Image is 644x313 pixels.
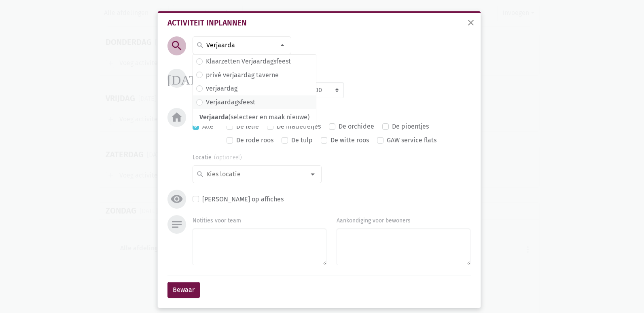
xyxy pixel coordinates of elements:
i: notes [170,218,183,231]
label: Locatie [193,153,242,162]
label: privé verjaardag taverne [206,70,279,80]
label: De madeliefjes [277,121,321,132]
label: [PERSON_NAME] op affiches [202,194,284,205]
label: Verjaardagsfeest [206,97,255,108]
label: verjaardag [206,83,237,94]
label: De tulp [291,135,313,146]
i: home [170,111,183,124]
span: (selecteer en maak nieuwe) [193,112,316,123]
label: De orchidee [339,121,374,132]
label: Klaarzetten Verjaardagsfeest [206,56,291,67]
label: De witte roos [330,135,369,146]
div: Activiteit inplannen [167,19,471,27]
label: De rode roos [236,135,273,146]
button: Bewaar [167,282,200,298]
label: De lelie [236,121,259,132]
label: GAW service flats [387,135,436,146]
label: Alle [202,121,214,132]
i: [DATE] [167,72,209,85]
span: close [466,18,476,27]
label: De pioentjes [392,121,429,132]
input: Kies locatie [205,169,305,180]
i: visibility [170,192,183,205]
label: Aankondiging voor bewoners [337,216,411,225]
i: search [170,39,183,52]
label: Notities voor team [193,216,241,225]
span: Verjaarda [199,113,229,121]
button: sluiten [463,15,479,32]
